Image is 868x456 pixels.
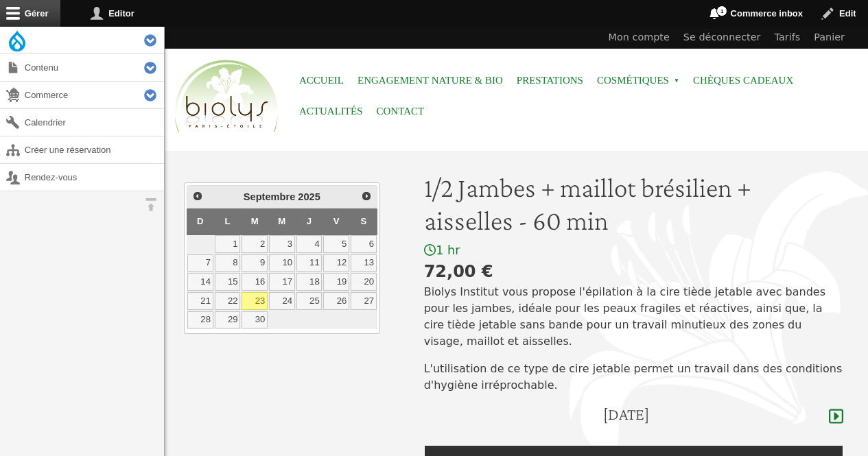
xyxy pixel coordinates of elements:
a: 22 [215,292,241,310]
a: 20 [351,273,377,291]
span: Vendredi [333,216,340,226]
a: 24 [269,292,295,310]
span: Mardi [251,216,259,226]
span: Suivant [361,191,372,202]
a: Suivant [357,187,375,205]
a: Panier [807,27,852,49]
span: Jeudi [307,216,312,226]
a: Contact [377,96,425,127]
h4: [DATE] [603,405,649,424]
a: 21 [187,292,213,310]
a: Prestations [517,65,583,96]
div: 1 hr [424,243,843,259]
a: 12 [323,254,349,272]
a: 28 [187,311,213,329]
a: Mon compte [602,27,677,49]
a: 2 [242,235,268,253]
a: 26 [323,292,349,310]
a: Précédent [189,187,207,205]
a: Actualités [299,96,363,127]
a: 18 [296,273,322,291]
a: 16 [242,273,268,291]
span: Dimanche [197,216,204,226]
a: 15 [215,273,241,291]
a: 6 [351,235,377,253]
p: Biolys Institut vous propose l'épilation à la cire tiède jetable avec bandes pour les jambes, idé... [424,284,843,350]
a: Engagement Nature & Bio [357,65,503,96]
h1: 1/2 Jambes + maillot brésilien + aisselles - 60 min [424,171,843,237]
a: 1 [215,235,241,253]
a: Se déconnecter [677,27,768,49]
div: 72,00 € [424,259,843,284]
a: 17 [269,273,295,291]
a: 30 [242,311,268,329]
span: 2025 [298,191,320,202]
button: Orientation horizontale [137,191,164,218]
a: 13 [351,254,377,272]
a: 19 [323,273,349,291]
span: Précédent [192,191,203,202]
span: » [674,78,679,84]
a: Chèques cadeaux [693,65,793,96]
a: 27 [351,292,377,310]
span: Septembre [244,191,296,202]
span: Samedi [361,216,367,226]
span: 1 [716,5,727,16]
a: 11 [296,254,322,272]
a: Tarifs [768,27,808,49]
a: 29 [215,311,241,329]
span: Mercredi [278,216,285,226]
a: 4 [296,235,322,253]
span: Cosmétiques [597,65,679,96]
a: 14 [187,273,213,291]
span: Lundi [224,216,230,226]
a: 3 [269,235,295,253]
a: 10 [269,254,295,272]
a: 5 [323,235,349,253]
img: Accueil [172,58,281,136]
a: Accueil [299,65,344,96]
p: L'utilisation de ce type de cire jetable permet un travail dans des conditions d'hygiène irréproc... [424,361,843,394]
a: 23 [242,292,268,310]
a: 8 [215,254,241,272]
a: 25 [296,292,322,310]
a: 7 [187,254,213,272]
header: Entête du site [165,27,868,144]
a: 9 [242,254,268,272]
